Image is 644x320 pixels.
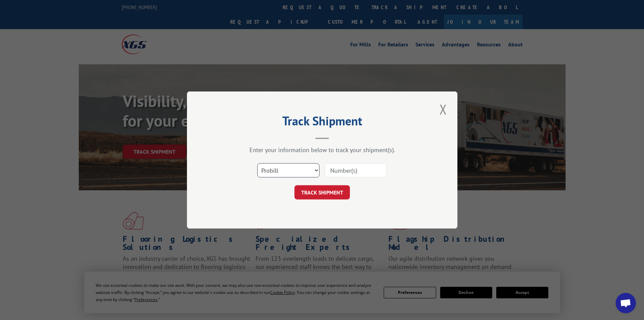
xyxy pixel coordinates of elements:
a: Open chat [616,293,636,313]
div: Enter your information below to track your shipment(s). [221,146,424,154]
button: Close modal [437,100,449,119]
h2: Track Shipment [221,116,424,129]
input: Number(s) [325,163,387,177]
button: TRACK SHIPMENT [294,185,350,199]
